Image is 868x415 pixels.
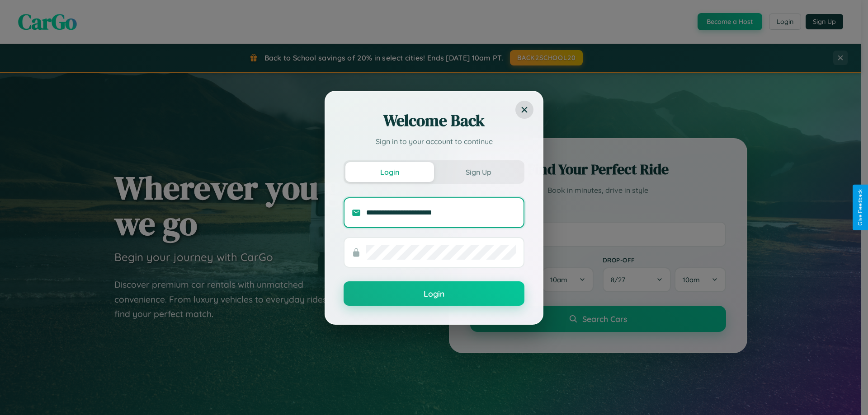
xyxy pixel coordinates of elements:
[434,162,523,182] button: Sign Up
[344,136,524,147] p: Sign in to your account to continue
[857,189,863,226] div: Give Feedback
[345,162,434,182] button: Login
[344,281,524,306] button: Login
[344,110,524,131] h2: Welcome Back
